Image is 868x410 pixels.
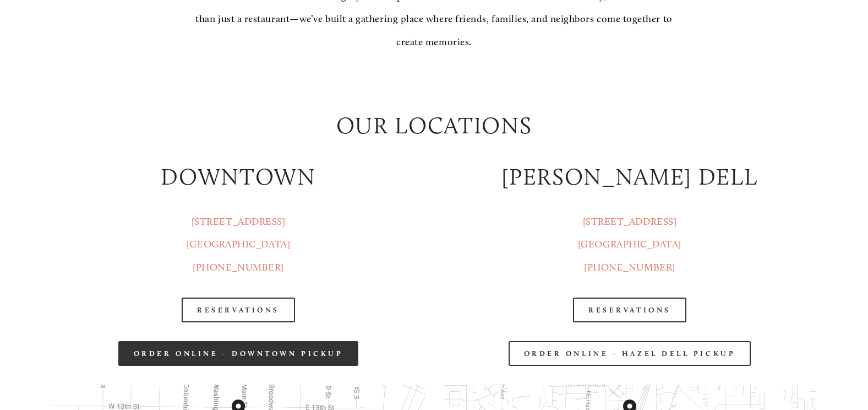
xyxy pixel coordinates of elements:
[509,341,751,366] a: Order Online - Hazel Dell Pickup
[187,215,290,250] a: [STREET_ADDRESS][GEOGRAPHIC_DATA]
[193,261,284,273] a: [PHONE_NUMBER]
[52,161,425,193] h2: DOWNTOWN
[182,298,295,322] a: Reservations
[248,110,620,142] h2: Our Locations
[118,341,359,366] a: Order Online - Downtown pickup
[578,215,681,250] a: [STREET_ADDRESS][GEOGRAPHIC_DATA]
[573,298,686,322] a: Reservations
[444,161,816,193] h2: [PERSON_NAME] DELL
[584,261,675,273] a: [PHONE_NUMBER]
